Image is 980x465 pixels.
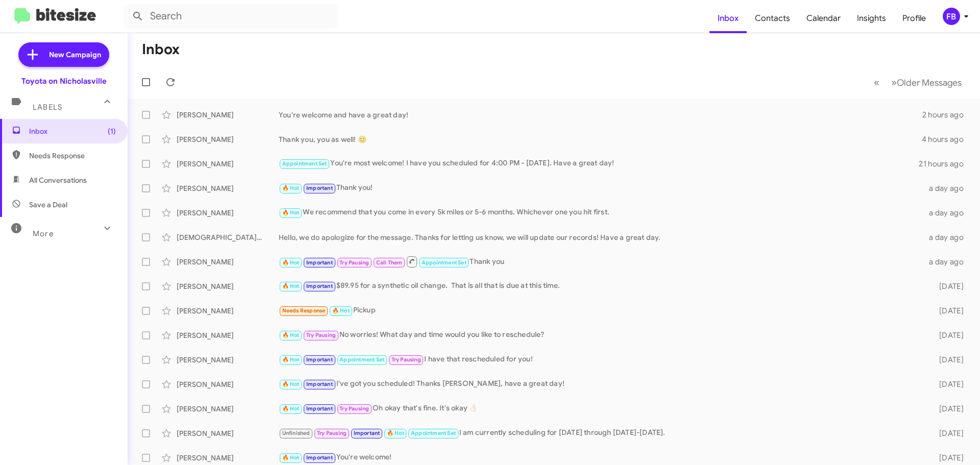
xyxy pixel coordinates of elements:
[897,77,962,88] span: Older Messages
[282,405,300,412] span: 🔥 Hot
[923,379,972,389] div: [DATE]
[923,257,972,267] div: a day ago
[923,232,972,242] div: a day ago
[923,355,972,365] div: [DATE]
[354,430,380,436] span: Important
[142,41,180,58] h1: Inbox
[934,8,969,25] button: FB
[894,4,934,33] a: Profile
[282,381,300,387] span: 🔥 Hot
[21,76,107,86] div: Toyota on Nicholasville
[923,428,972,438] div: [DATE]
[306,405,333,412] span: Important
[874,76,879,89] span: «
[411,430,456,436] span: Appointment Set
[306,381,333,387] span: Important
[282,307,326,314] span: Needs Response
[885,72,968,93] button: Next
[306,332,336,338] span: Try Pausing
[282,283,300,289] span: 🔥 Hot
[282,185,300,191] span: 🔥 Hot
[177,232,279,242] div: [DEMOGRAPHIC_DATA][PERSON_NAME]
[868,72,886,93] button: Previous
[279,329,923,341] div: No worries! What day and time would you like to reschedule?
[108,126,116,136] span: (1)
[49,50,101,60] span: New Campaign
[177,208,279,218] div: [PERSON_NAME]
[279,207,923,218] div: We recommend that you come in every 5k miles or 5-6 months. Whichever one you hit first.
[279,182,923,194] div: Thank you!
[177,183,279,193] div: [PERSON_NAME]
[422,259,467,266] span: Appointment Set
[279,427,923,439] div: I am currently scheduling for [DATE] through [DATE]-[DATE].
[282,430,310,436] span: Unfinished
[177,379,279,389] div: [PERSON_NAME]
[923,453,972,463] div: [DATE]
[279,158,919,169] div: You're most welcome! I have you scheduled for 4:00 PM - [DATE]. Have a great day!
[891,76,897,89] span: »
[306,356,333,363] span: Important
[279,403,923,414] div: Oh okay that's fine. It's okay 👌🏻
[279,280,923,292] div: $89.95 for a synthetic oil change. That is all that is due at this time.
[282,454,300,461] span: 🔥 Hot
[332,307,350,314] span: 🔥 Hot
[282,332,300,338] span: 🔥 Hot
[282,356,300,363] span: 🔥 Hot
[868,72,968,93] nav: Page navigation example
[177,355,279,365] div: [PERSON_NAME]
[279,110,922,120] div: You're welcome and have a great day!
[33,103,62,112] span: Labels
[177,428,279,438] div: [PERSON_NAME]
[709,4,747,33] a: Inbox
[279,378,923,390] div: I've got you scheduled! Thanks [PERSON_NAME], have a great day!
[177,110,279,120] div: [PERSON_NAME]
[923,306,972,316] div: [DATE]
[339,405,369,412] span: Try Pausing
[124,4,338,29] input: Search
[943,8,960,25] div: FB
[279,134,922,144] div: Thank you, you as well! 😊
[923,183,972,193] div: a day ago
[919,159,972,169] div: 21 hours ago
[177,134,279,144] div: [PERSON_NAME]
[177,453,279,463] div: [PERSON_NAME]
[306,283,333,289] span: Important
[306,454,333,461] span: Important
[29,126,116,136] span: Inbox
[279,232,923,242] div: Hello, we do apologize for the message. Thanks for letting us know, we will update our records! H...
[922,110,972,120] div: 2 hours ago
[282,209,300,216] span: 🔥 Hot
[923,208,972,218] div: a day ago
[923,330,972,340] div: [DATE]
[29,175,87,185] span: All Conversations
[279,305,923,316] div: Pickup
[387,430,404,436] span: 🔥 Hot
[282,160,327,167] span: Appointment Set
[282,259,300,266] span: 🔥 Hot
[306,259,333,266] span: Important
[317,430,347,436] span: Try Pausing
[177,281,279,291] div: [PERSON_NAME]
[279,354,923,365] div: I have that rescheduled for you!
[177,404,279,414] div: [PERSON_NAME]
[923,281,972,291] div: [DATE]
[922,134,972,144] div: 4 hours ago
[849,4,894,33] a: Insights
[306,185,333,191] span: Important
[177,159,279,169] div: [PERSON_NAME]
[279,255,923,268] div: Thank you
[29,151,116,161] span: Needs Response
[33,229,54,238] span: More
[798,4,849,33] a: Calendar
[923,404,972,414] div: [DATE]
[29,200,67,210] span: Save a Deal
[339,259,369,266] span: Try Pausing
[279,452,923,463] div: You're welcome!
[177,257,279,267] div: [PERSON_NAME]
[747,4,798,33] a: Contacts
